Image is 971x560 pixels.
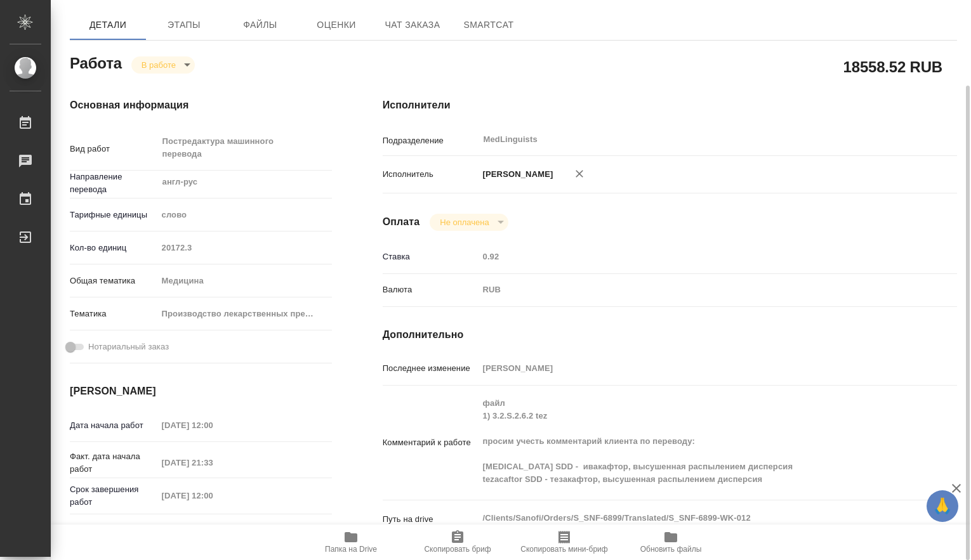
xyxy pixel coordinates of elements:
[479,168,553,181] p: [PERSON_NAME]
[306,17,367,33] span: Оценки
[131,56,195,74] div: В работе
[932,493,953,519] span: 🙏
[479,393,909,490] textarea: файл 1) 3.2.S.2.6.2 tez просим учесть комментарий клиента по переводу: [MEDICAL_DATA] SDD - ивака...
[70,483,157,509] p: Срок завершения работ
[157,204,332,226] div: слово
[70,419,157,432] p: Дата начала работ
[843,56,942,77] h2: 18558.52 RUB
[298,524,404,560] button: Папка на Drive
[479,279,909,301] div: RUB
[88,341,169,353] span: Нотариальный заказ
[157,238,332,257] input: Пустое поле
[70,171,157,196] p: Направление перевода
[383,362,479,375] p: Последнее изменение
[424,545,491,554] span: Скопировать бриф
[230,17,291,33] span: Файлы
[565,160,593,188] button: Удалить исполнителя
[157,270,332,292] div: Медицина
[436,217,492,228] button: Не оплачена
[70,450,157,476] p: Факт. дата начала работ
[927,490,958,522] button: 🙏
[70,242,157,254] p: Кол-во единиц
[382,17,443,33] span: Чат заказа
[70,308,157,320] p: Тематика
[325,545,377,554] span: Папка на Drive
[383,283,479,296] p: Валюта
[404,524,511,560] button: Скопировать бриф
[70,209,157,221] p: Тарифные единицы
[383,134,479,147] p: Подразделение
[70,275,157,287] p: Общая тематика
[70,143,157,155] p: Вид работ
[479,507,909,529] textarea: /Clients/Sanofi/Orders/S_SNF-6899/Translated/S_SNF-6899-WK-012
[383,168,479,181] p: Исполнитель
[430,214,508,231] div: В работе
[383,98,957,113] h4: Исполнители
[618,524,724,560] button: Обновить файлы
[157,416,268,434] input: Пустое поле
[77,17,138,33] span: Детали
[154,17,215,33] span: Этапы
[157,453,268,472] input: Пустое поле
[383,513,479,526] p: Путь на drive
[157,303,332,325] div: Производство лекарственных препаратов
[383,327,957,342] h4: Дополнительно
[70,98,332,113] h4: Основная информация
[383,436,479,449] p: Комментарий к работе
[383,251,479,263] p: Ставка
[511,524,618,560] button: Скопировать мини-бриф
[640,545,702,554] span: Обновить файлы
[157,486,268,505] input: Пустое поле
[70,51,122,74] h2: Работа
[138,60,180,70] button: В работе
[458,17,519,33] span: SmartCat
[479,247,909,266] input: Пустое поле
[520,545,607,554] span: Скопировать мини-бриф
[383,214,420,230] h4: Оплата
[70,384,332,399] h4: [PERSON_NAME]
[479,359,909,377] input: Пустое поле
